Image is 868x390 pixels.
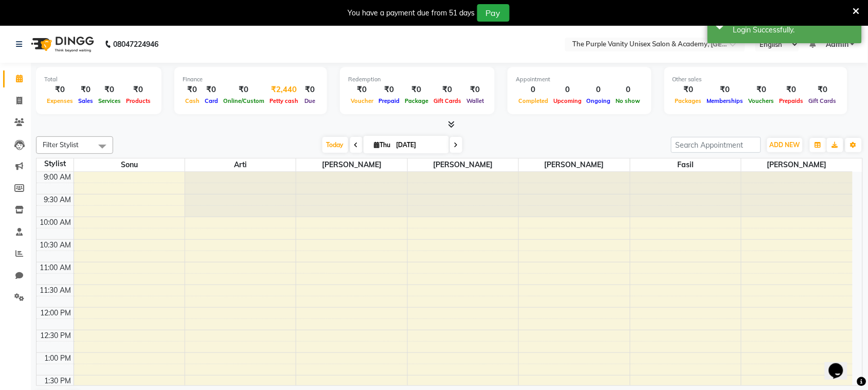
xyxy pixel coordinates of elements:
input: 2025-09-04 [393,137,445,153]
div: 0 [551,84,584,96]
span: ADD NEW [770,141,800,149]
div: 11:30 AM [38,285,74,296]
button: Pay [477,4,510,22]
div: ₹0 [464,84,486,96]
span: Completed [516,97,551,104]
b: 08047224946 [113,30,158,59]
span: Gift Cards [431,97,464,104]
span: Memberships [704,97,746,104]
div: 1:00 PM [43,353,74,364]
div: ₹0 [123,84,153,96]
span: No show [613,97,643,104]
div: ₹0 [402,84,431,96]
div: 10:30 AM [38,240,74,251]
button: ADD NEW [767,138,803,152]
div: ₹0 [348,84,376,96]
div: Redemption [348,75,486,84]
span: Admin [826,39,848,50]
div: 0 [584,84,613,96]
div: ₹0 [96,84,123,96]
div: Total [44,75,153,84]
span: Thu [372,141,393,149]
div: Stylist [37,158,74,169]
div: 12:30 PM [39,330,74,341]
div: ₹0 [221,84,267,96]
div: 1:30 PM [43,376,74,386]
span: Package [402,97,431,104]
span: [PERSON_NAME] [742,158,853,171]
span: Cash [183,97,202,104]
div: 9:30 AM [42,194,74,205]
span: Wallet [464,97,486,104]
span: Fasil [630,158,741,171]
span: Expenses [44,97,76,104]
div: ₹2,440 [267,84,301,96]
span: Upcoming [551,97,584,104]
div: ₹0 [777,84,806,96]
div: 12:00 PM [39,308,74,318]
span: Prepaid [376,97,402,104]
span: Prepaids [777,97,806,104]
span: Packages [673,97,704,104]
div: Appointment [516,75,643,84]
span: Petty cash [267,97,301,104]
input: Search Appointment [671,137,761,153]
div: ₹0 [376,84,402,96]
div: ₹0 [76,84,96,96]
img: logo [26,30,97,59]
div: ₹0 [202,84,221,96]
span: Filter Stylist [43,140,79,149]
span: sonu [74,158,185,171]
span: [PERSON_NAME] [296,158,407,171]
div: You have a payment due from 51 days [348,8,475,19]
div: 9:00 AM [42,172,74,183]
span: Products [123,97,153,104]
div: 0 [516,84,551,96]
div: 10:00 AM [38,217,74,228]
span: Services [96,97,123,104]
div: ₹0 [704,84,746,96]
div: ₹0 [806,84,839,96]
span: Online/Custom [221,97,267,104]
div: ₹0 [673,84,704,96]
span: Card [202,97,221,104]
span: Sales [76,97,96,104]
div: Login Successfully. [733,25,854,36]
iframe: chat widget [825,349,858,380]
div: Other sales [673,75,839,84]
div: Finance [183,75,319,84]
div: 11:00 AM [38,262,74,273]
div: 0 [613,84,643,96]
div: ₹0 [44,84,76,96]
span: Due [302,97,318,104]
div: ₹0 [746,84,777,96]
span: [PERSON_NAME] [408,158,518,171]
span: Voucher [348,97,376,104]
div: ₹0 [301,84,319,96]
span: [PERSON_NAME] [519,158,629,171]
span: Vouchers [746,97,777,104]
span: Gift Cards [806,97,839,104]
span: Ongoing [584,97,613,104]
div: ₹0 [183,84,202,96]
span: Today [322,137,348,153]
div: ₹0 [431,84,464,96]
span: Arti [185,158,296,171]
